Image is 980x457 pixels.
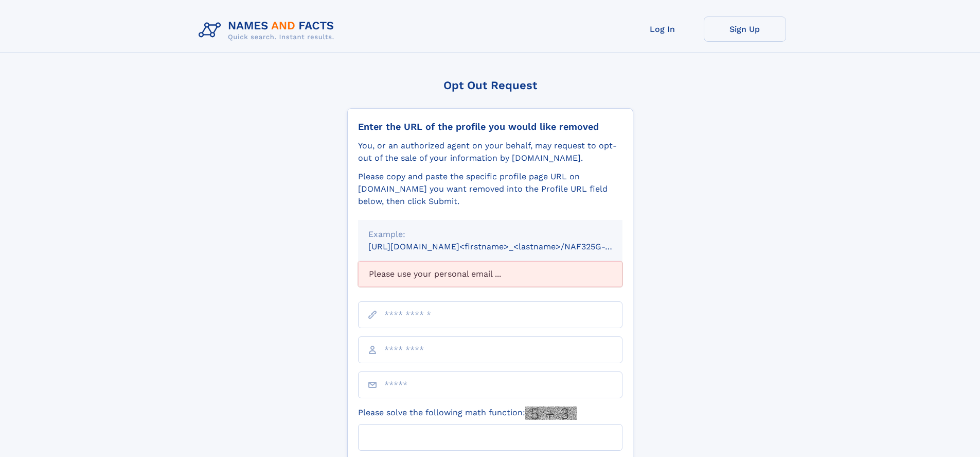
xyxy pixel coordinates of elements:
div: Please use your personal email ... [358,261,622,287]
div: Please copy and paste the specific profile page URL on [DOMAIN_NAME] you want removed into the Pr... [358,171,622,208]
div: Enter the URL of the profile you would like removed [358,121,622,132]
div: Example: [368,228,612,241]
a: Log In [621,16,704,42]
label: Please solve the following math function: [358,407,577,420]
div: You, or an authorized agent on your behalf, may request to opt-out of the sale of your informatio... [358,140,622,164]
a: Sign Up [704,16,786,42]
small: [URL][DOMAIN_NAME]<firstname>_<lastname>/NAF325G-xxxxxxxx [368,242,642,251]
img: Logo Names and Facts [194,16,343,44]
div: Opt Out Request [347,79,633,92]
